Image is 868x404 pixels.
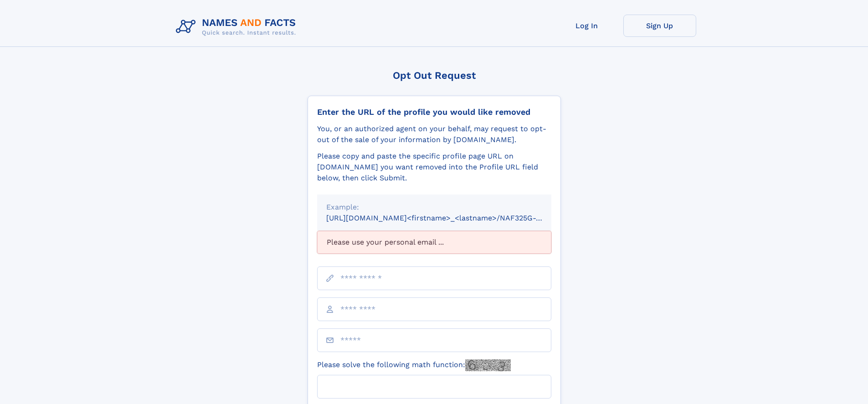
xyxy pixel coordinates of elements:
a: Log In [550,15,623,37]
div: Please copy and paste the specific profile page URL on [DOMAIN_NAME] you want removed into the Pr... [317,151,551,184]
div: Enter the URL of the profile you would like removed [317,107,551,117]
div: Please use your personal email ... [317,231,551,254]
div: Opt Out Request [308,70,561,81]
div: Example: [326,202,542,213]
a: Sign Up [623,15,696,37]
small: [URL][DOMAIN_NAME]<firstname>_<lastname>/NAF325G-xxxxxxxx [326,214,569,222]
label: Please solve the following math function: [317,359,511,371]
div: You, or an authorized agent on your behalf, may request to opt-out of the sale of your informatio... [317,123,551,145]
img: Logo Names and Facts [172,15,303,39]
